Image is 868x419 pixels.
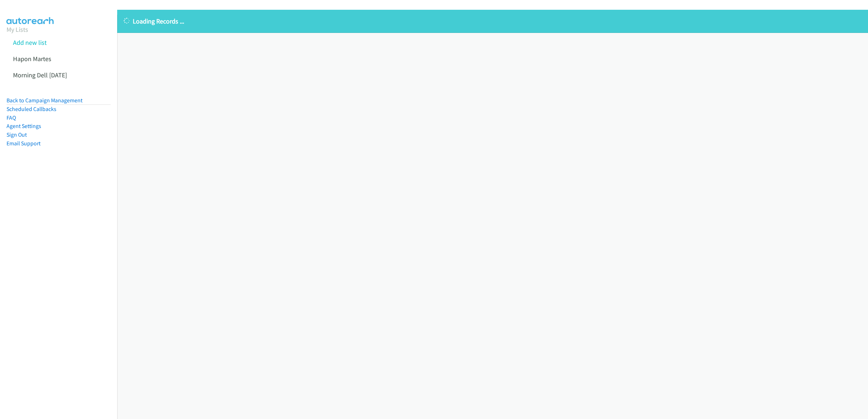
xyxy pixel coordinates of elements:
a: FAQ [7,114,16,121]
a: Hapon Martes [13,55,51,63]
a: My Lists [7,25,28,34]
p: Loading Records ... [124,16,861,26]
a: Add new list [13,38,47,47]
a: Back to Campaign Management [7,97,82,104]
a: Agent Settings [7,123,41,129]
a: Sign Out [7,131,27,138]
a: Email Support [7,140,41,147]
a: Scheduled Callbacks [7,106,56,112]
a: Morning Dell [DATE] [13,71,67,79]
